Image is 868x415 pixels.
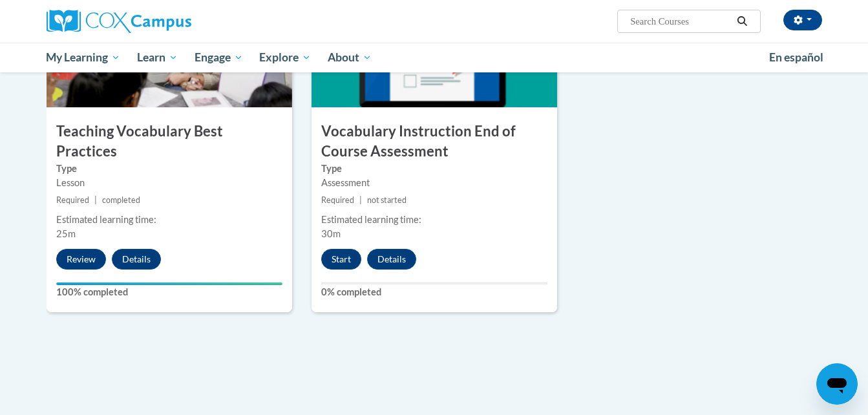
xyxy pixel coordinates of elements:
h3: Vocabulary Instruction End of Course Assessment [312,122,557,162]
button: Account Settings [783,10,822,30]
span: Required [56,195,89,205]
img: Cox Campus [47,10,191,33]
span: About [328,50,372,65]
button: Details [367,249,416,270]
button: Details [112,249,161,270]
div: Your progress [56,282,282,285]
span: | [359,195,362,205]
div: Lesson [56,176,282,190]
div: Main menu [27,43,842,72]
a: About [319,43,380,72]
label: 100% completed [56,285,282,299]
a: Cox Campus [47,10,292,33]
label: Type [321,162,547,176]
span: Learn [137,50,178,65]
span: Required [321,195,354,205]
a: Explore [251,43,319,72]
div: Assessment [321,176,547,190]
span: 25m [56,228,76,239]
span: En español [769,50,823,64]
span: My Learning [46,50,120,65]
button: Start [321,249,361,270]
a: En español [761,44,832,71]
span: Explore [259,50,311,65]
iframe: Button to launch messaging window [816,363,858,405]
button: Review [56,249,106,270]
div: Estimated learning time: [56,213,282,227]
button: Search [732,14,752,29]
span: 30m [321,228,341,239]
span: not started [367,195,407,205]
label: Type [56,162,282,176]
a: Learn [129,43,186,72]
h3: Teaching Vocabulary Best Practices [47,122,292,162]
input: Search Courses [629,14,732,29]
span: completed [102,195,140,205]
a: My Learning [38,43,129,72]
span: | [94,195,97,205]
label: 0% completed [321,285,547,299]
div: Estimated learning time: [321,213,547,227]
span: Engage [195,50,243,65]
a: Engage [186,43,251,72]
